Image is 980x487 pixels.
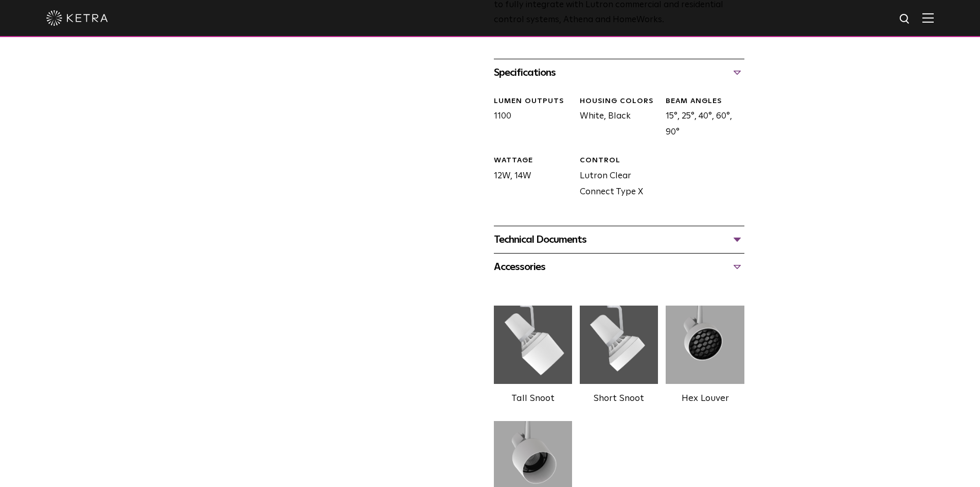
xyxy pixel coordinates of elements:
[682,394,729,403] label: Hex Louver
[666,96,744,107] div: BEAM ANGLES
[486,96,572,141] div: 1100
[494,64,744,81] div: Specifications
[494,301,572,389] img: 561d9251a6fee2cab6f1
[594,394,644,403] label: Short Snoot
[494,156,572,166] div: WATTAGE
[922,13,934,23] img: Hamburger%20Nav.svg
[580,156,658,166] div: CONTROL
[572,156,658,200] div: Lutron Clear Connect Type X
[899,13,912,26] img: search icon
[46,10,108,26] img: ketra-logo-2019-white
[580,301,658,389] img: 28b6e8ee7e7e92b03ac7
[572,96,658,141] div: White, Black
[494,259,744,275] div: Accessories
[666,301,744,389] img: 3b1b0dc7630e9da69e6b
[580,96,658,107] div: HOUSING COLORS
[658,96,744,141] div: 15°, 25°, 40°, 60°, 90°
[494,96,572,107] div: LUMEN OUTPUTS
[511,394,555,403] label: Tall Snoot
[486,156,572,200] div: 12W, 14W
[494,231,744,248] div: Technical Documents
